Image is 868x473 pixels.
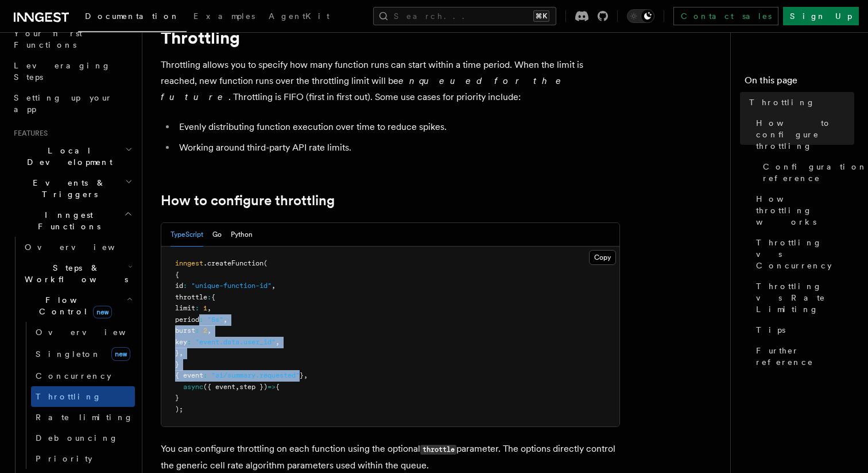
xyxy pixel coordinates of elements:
[207,326,211,334] span: ,
[373,7,556,25] button: Search...⌘K
[9,209,124,232] span: Inngest Functions
[745,92,854,113] a: Throttling
[175,282,183,290] span: id
[175,338,187,346] span: key
[751,276,854,320] a: Throttling vs Rate Limiting
[111,347,130,361] span: new
[161,193,335,209] a: How to configure throttling
[78,3,187,32] a: Documentation
[751,113,854,156] a: How to configure throttling
[627,9,654,23] button: Toggle dark mode
[175,304,195,312] span: limit
[745,74,854,92] h4: On this page
[9,23,135,55] a: Your first Functions
[300,371,304,379] span: }
[195,326,199,334] span: :
[263,259,268,267] span: (
[763,161,867,184] span: Configuration reference
[268,383,276,391] span: =>
[14,93,113,114] span: Setting up your app
[175,371,203,379] span: { event
[36,371,111,380] span: Concurrency
[14,61,111,82] span: Leveraging Steps
[9,129,48,138] span: Features
[20,294,126,317] span: Flow Control
[211,371,300,379] span: "ai/summary.requested"
[85,11,180,21] span: Documentation
[175,349,179,357] span: }
[276,338,280,346] span: ,
[170,223,203,247] button: TypeScript
[36,433,118,443] span: Debouncing
[183,282,187,290] span: :
[175,360,179,368] span: }
[183,383,203,391] span: async
[25,243,143,252] span: Overview
[9,177,125,200] span: Events & Triggers
[193,11,255,21] span: Examples
[36,328,154,337] span: Overview
[239,383,268,391] span: step })
[203,326,207,334] span: 2
[276,383,280,391] span: {
[9,205,135,237] button: Inngest Functions
[211,293,215,301] span: {
[199,316,203,324] span: :
[175,394,179,402] span: }
[756,193,854,228] span: How throttling works
[207,316,223,324] span: "5s"
[161,57,620,105] p: Throttling allows you to specify how many function runs can start within a time period. When the ...
[533,10,549,22] kbd: ⌘K
[9,145,125,168] span: Local Development
[31,428,135,448] a: Debouncing
[756,324,785,336] span: Tips
[20,322,135,469] div: Flow Controlnew
[207,304,211,312] span: ,
[161,27,620,48] h1: Throttling
[20,262,128,285] span: Steps & Workflows
[175,271,179,279] span: {
[31,366,135,386] a: Concurrency
[20,257,135,290] button: Steps & Workflows
[195,338,276,346] span: "event.data.user_id"
[420,445,456,455] code: throttle
[203,383,235,391] span: ({ event
[783,7,859,25] a: Sign Up
[756,280,854,315] span: Throttling vs Rate Limiting
[212,223,222,247] button: Go
[31,343,135,366] a: Singletonnew
[20,290,135,322] button: Flow Controlnew
[223,316,227,324] span: ,
[36,392,102,401] span: Throttling
[203,259,263,267] span: .createFunction
[758,156,854,189] a: Configuration reference
[751,320,854,340] a: Tips
[93,306,112,318] span: new
[589,250,616,265] button: Copy
[195,304,199,312] span: :
[203,304,207,312] span: 1
[191,282,272,290] span: "unique-function-id"
[756,345,854,368] span: Further reference
[756,117,854,152] span: How to configure throttling
[31,322,135,343] a: Overview
[179,349,183,357] span: ,
[749,97,815,108] span: Throttling
[751,340,854,372] a: Further reference
[751,189,854,232] a: How throttling works
[207,293,211,301] span: :
[272,282,276,290] span: ,
[175,316,199,324] span: period
[36,349,101,359] span: Singleton
[9,140,135,172] button: Local Development
[9,172,135,205] button: Events & Triggers
[673,7,778,25] a: Contact sales
[235,383,239,391] span: ,
[269,11,330,21] span: AgentKit
[176,119,620,135] li: Evenly distributing function execution over time to reduce spikes.
[304,371,308,379] span: ,
[36,413,133,422] span: Rate limiting
[175,259,203,267] span: inngest
[176,140,620,156] li: Working around third-party API rate limits.
[31,448,135,469] a: Priority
